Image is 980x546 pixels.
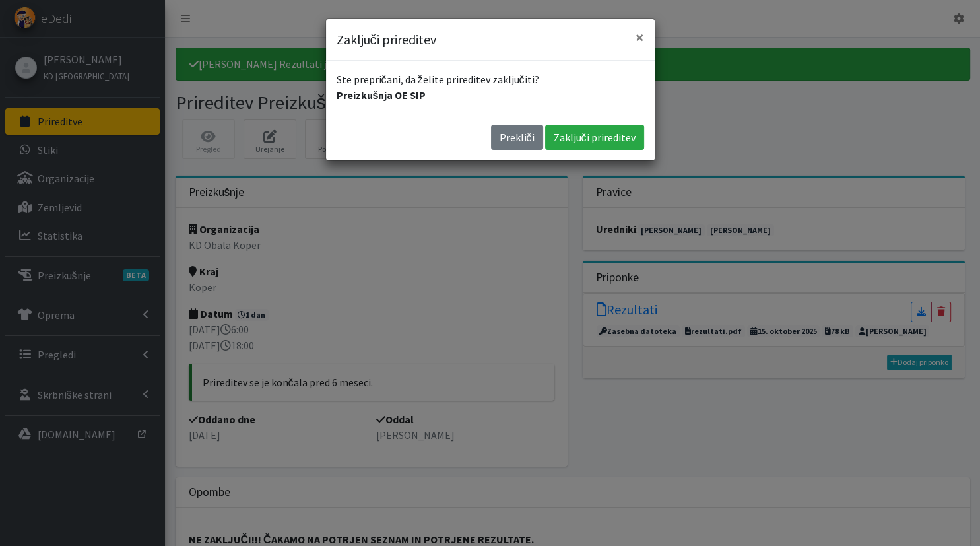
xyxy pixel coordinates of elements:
button: Close [625,19,655,56]
span: × [636,27,644,48]
button: Zaključi prireditev [545,125,644,150]
h5: Zaključi prireditev [337,30,436,50]
strong: Preizkušnja OE SIP [337,88,426,102]
button: Prekliči [491,125,543,150]
div: Ste prepričani, da želite prireditev zaključiti? [326,61,655,114]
